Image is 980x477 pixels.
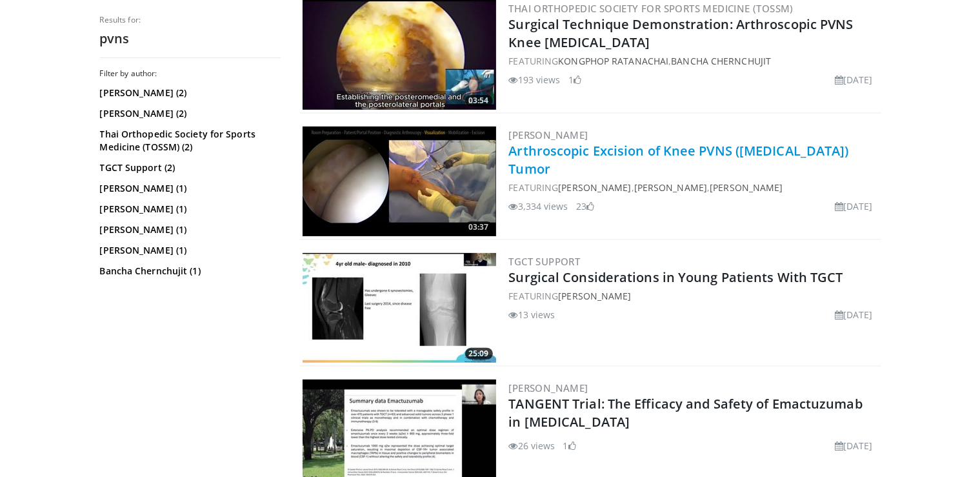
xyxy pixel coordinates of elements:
[509,308,555,321] li: 13 views
[509,128,588,141] a: [PERSON_NAME]
[509,395,863,431] a: TANGENT Trial: The Efficacy and Safety of Emactuzumab in [MEDICAL_DATA]
[100,86,277,99] a: [PERSON_NAME] (2)
[303,127,496,236] a: 03:37
[509,199,568,213] li: 3,334 views
[509,181,878,194] div: FEATURING , ,
[576,199,594,213] li: 23
[100,30,281,47] h2: pvns
[100,68,281,79] h3: Filter by author:
[100,15,281,25] p: Results for:
[509,2,794,15] a: Thai Orthopedic Society for Sports Medicine (TOSSM)
[835,308,873,321] li: [DATE]
[509,439,555,452] li: 26 views
[303,253,496,363] img: 005b2408-4ada-4ff5-a2fb-ad563ecba155.300x170_q85_crop-smart_upscale.jpg
[568,73,581,86] li: 1
[710,181,783,194] a: [PERSON_NAME]
[100,223,277,236] a: [PERSON_NAME] (1)
[509,15,854,51] a: Surgical Technique Demonstration: Arthroscopic PVNS Knee [MEDICAL_DATA]
[509,289,878,303] div: FEATURING
[563,439,576,452] li: 1
[558,55,668,67] a: Kongphop Ratanachai
[558,181,631,194] a: [PERSON_NAME]
[509,73,561,86] li: 193 views
[100,161,277,174] a: TGCT Support (2)
[465,221,493,233] span: 03:37
[509,269,843,286] a: Surgical Considerations in Young Patients With TGCT
[509,255,581,268] a: TGCT Support
[303,127,496,236] img: 101e6dcf-4dcd-4ed2-9c31-32f1dceac4a6.300x170_q85_crop-smart_upscale.jpg
[558,290,631,302] a: [PERSON_NAME]
[835,439,873,452] li: [DATE]
[835,199,873,213] li: [DATE]
[465,348,493,360] span: 25:09
[100,203,277,216] a: [PERSON_NAME] (1)
[835,73,873,86] li: [DATE]
[509,142,849,178] a: Arthroscopic Excision of Knee PVNS ([MEDICAL_DATA]) Tumor
[671,55,771,67] a: Bancha Chernchujit
[100,265,277,278] a: Bancha Chernchujit (1)
[465,95,493,107] span: 03:54
[509,381,588,394] a: [PERSON_NAME]
[100,244,277,257] a: [PERSON_NAME] (1)
[100,128,277,154] a: Thai Orthopedic Society for Sports Medicine (TOSSM) (2)
[509,54,878,68] div: FEATURING ,
[303,253,496,363] a: 25:09
[100,182,277,195] a: [PERSON_NAME] (1)
[100,107,277,120] a: [PERSON_NAME] (2)
[634,181,707,194] a: [PERSON_NAME]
